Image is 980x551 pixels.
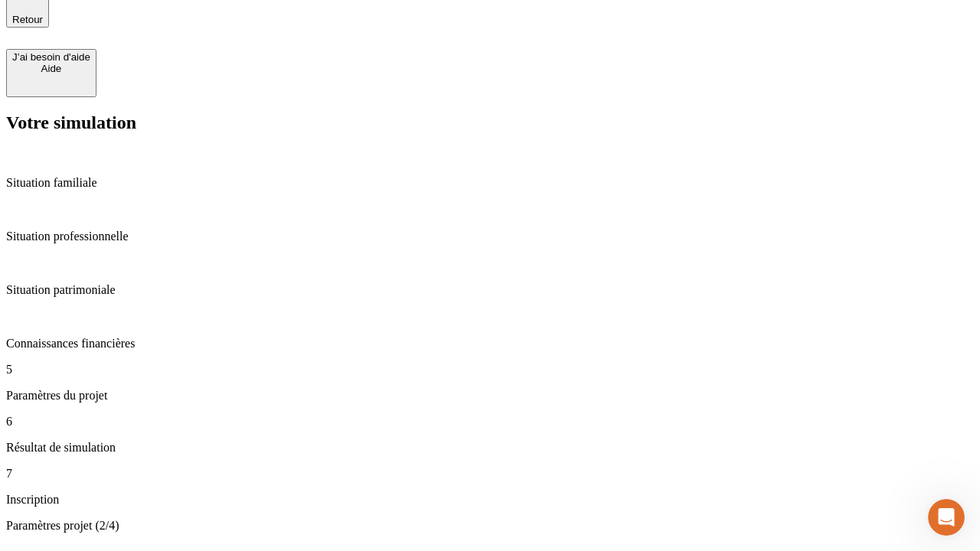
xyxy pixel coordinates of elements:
[12,63,90,74] div: Aide
[6,467,974,481] p: 7
[6,337,974,350] p: Connaissances financières
[6,176,974,190] p: Situation familiale
[6,363,974,377] p: 5
[6,230,974,243] p: Situation professionnelle
[6,441,974,455] p: Résultat de simulation
[6,493,974,507] p: Inscription
[6,415,974,429] p: 6
[12,14,43,25] span: Retour
[6,112,974,133] h2: Votre simulation
[928,499,965,536] iframe: Intercom live chat
[6,283,974,297] p: Situation patrimoniale
[6,389,974,403] p: Paramètres du projet
[12,51,90,63] div: J’ai besoin d'aide
[6,519,974,533] p: Paramètres projet (2/4)
[6,49,96,97] button: J’ai besoin d'aideAide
